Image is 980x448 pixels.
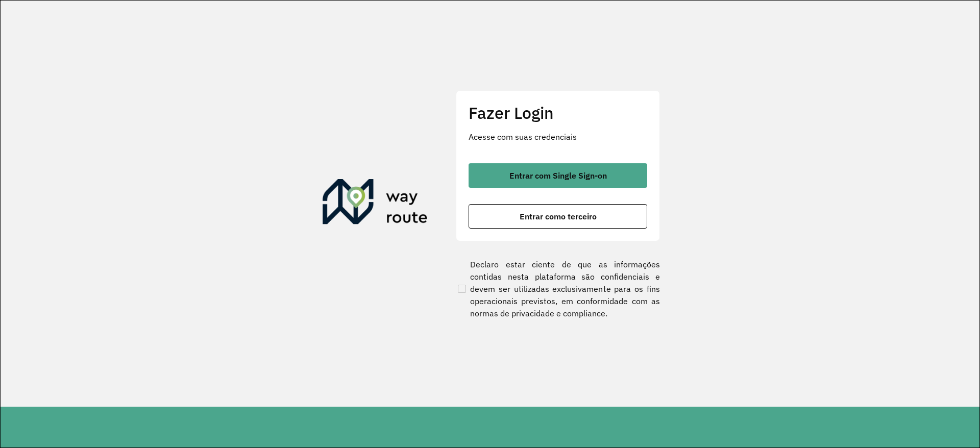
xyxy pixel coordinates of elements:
[520,212,597,220] span: Entrar como terceiro
[323,179,428,228] img: Roteirizador AmbevTech
[469,131,647,143] p: Acesse com suas credenciais
[469,103,647,122] h2: Fazer Login
[469,204,647,229] button: button
[456,258,660,319] label: Declaro estar ciente de que as informações contidas nesta plataforma são confidenciais e devem se...
[469,163,647,188] button: button
[509,171,607,180] span: Entrar com Single Sign-on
